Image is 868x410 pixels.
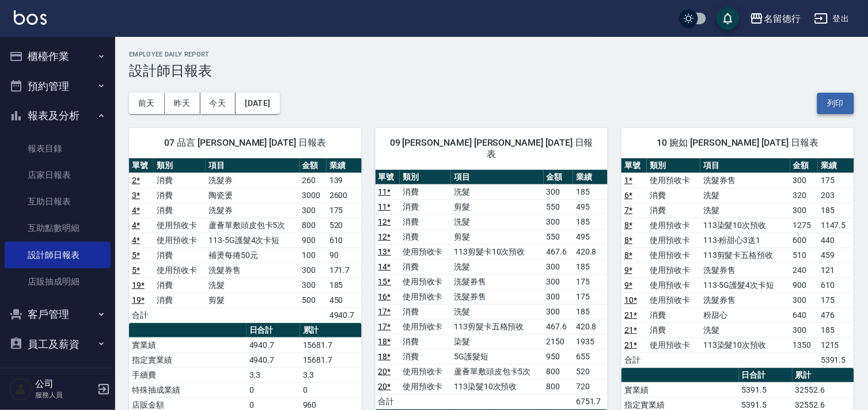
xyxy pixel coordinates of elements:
[206,173,299,188] td: 洗髮券
[647,278,700,293] td: 使用預收卡
[544,244,573,259] td: 467.6
[790,307,818,322] td: 640
[818,278,854,293] td: 610
[818,158,854,173] th: 業績
[300,173,327,188] td: 260
[5,215,111,241] a: 互助點數明細
[818,248,854,263] td: 459
[129,352,247,367] td: 指定實業績
[451,289,544,304] td: 洗髮券售
[327,203,362,218] td: 175
[573,379,608,394] td: 720
[5,71,111,101] button: 預約管理
[739,368,793,383] th: 日合計
[573,289,608,304] td: 175
[376,170,400,185] th: 單號
[700,307,790,322] td: 粉甜心
[5,268,111,295] a: 店販抽成明細
[810,8,854,29] button: 登出
[544,199,573,214] td: 550
[790,188,818,203] td: 320
[818,173,854,188] td: 175
[9,378,32,401] img: Person
[793,368,854,383] th: 累計
[621,158,854,368] table: a dense table
[327,218,362,233] td: 520
[700,233,790,248] td: 113-粉甜心3送1
[451,334,544,349] td: 染髮
[400,289,451,304] td: 使用預收卡
[300,352,362,367] td: 15681.7
[154,233,206,248] td: 使用預收卡
[790,293,818,307] td: 300
[451,170,544,185] th: 項目
[14,10,47,25] img: Logo
[764,12,801,26] div: 名留德行
[400,334,451,349] td: 消費
[376,394,400,409] td: 合計
[247,382,300,397] td: 0
[573,244,608,259] td: 420.8
[5,359,111,389] button: 商品管理
[818,337,854,352] td: 1215
[154,263,206,278] td: 使用預收卡
[573,319,608,334] td: 420.8
[451,319,544,334] td: 113剪髮卡五格預收
[790,278,818,293] td: 900
[400,379,451,394] td: 使用預收卡
[206,188,299,203] td: 陶瓷燙
[200,93,236,114] button: 今天
[790,173,818,188] td: 300
[818,352,854,367] td: 5391.5
[300,278,327,293] td: 300
[327,278,362,293] td: 185
[400,214,451,229] td: 消費
[376,170,608,409] table: a dense table
[5,242,111,268] a: 設計師日報表
[573,170,608,185] th: 業績
[300,218,327,233] td: 800
[143,137,348,149] span: 07 品言 [PERSON_NAME] [DATE] 日報表
[544,304,573,319] td: 300
[129,158,362,323] table: a dense table
[544,229,573,244] td: 550
[327,233,362,248] td: 610
[573,229,608,244] td: 495
[206,263,299,278] td: 洗髮券售
[300,233,327,248] td: 900
[647,188,700,203] td: 消費
[129,158,154,173] th: 單號
[647,233,700,248] td: 使用預收卡
[247,352,300,367] td: 4940.7
[300,367,362,382] td: 3.3
[647,307,700,322] td: 消費
[300,293,327,307] td: 500
[400,199,451,214] td: 消費
[35,390,94,400] p: 服務人員
[647,263,700,278] td: 使用預收卡
[621,382,739,397] td: 實業績
[544,214,573,229] td: 300
[129,51,854,58] h2: Employee Daily Report
[451,244,544,259] td: 113剪髮卡10次預收
[129,337,247,352] td: 實業績
[154,218,206,233] td: 使用預收卡
[154,278,206,293] td: 消費
[451,259,544,274] td: 洗髮
[247,337,300,352] td: 4940.7
[327,248,362,263] td: 90
[647,203,700,218] td: 消費
[300,263,327,278] td: 300
[206,203,299,218] td: 洗髮券
[129,307,154,322] td: 合計
[400,259,451,274] td: 消費
[451,184,544,199] td: 洗髮
[647,293,700,307] td: 使用預收卡
[635,137,840,149] span: 10 婉如 [PERSON_NAME] [DATE] 日報表
[300,248,327,263] td: 100
[400,274,451,289] td: 使用預收卡
[573,259,608,274] td: 185
[327,293,362,307] td: 450
[327,173,362,188] td: 139
[5,162,111,188] a: 店家日報表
